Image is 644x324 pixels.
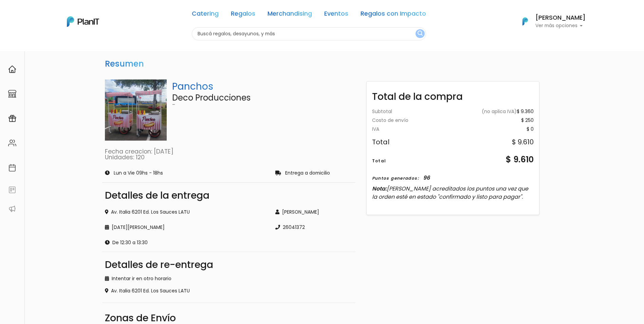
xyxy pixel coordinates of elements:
[105,275,353,282] div: Intentar ir en otro horario
[192,11,219,19] a: Catering
[512,138,534,145] div: $ 9.610
[105,153,145,161] a: Unidades: 120
[192,27,426,40] input: Buscá regalos, desayunos, y más
[367,84,539,104] div: Total de la compra
[275,209,352,216] div: [PERSON_NAME]
[372,138,389,145] div: Total
[372,127,379,131] div: IVA
[361,11,426,19] a: Regalos con Impacto
[527,127,534,131] div: $ 0
[8,139,16,147] img: people-662611757002400ad9ed0e3c099ab2801c6687ba6c219adb57efc949bc21e19d.svg
[372,184,528,200] span: [PERSON_NAME] acreditados los puntos una vez que la orden esté en estado "confirmado y listo para...
[372,175,419,181] div: Puntos generados:
[105,260,353,270] div: Detalles de re-entrega
[372,118,408,123] div: Costo de envío
[8,90,16,98] img: marketplace-4ceaa7011d94191e9ded77b95e3339b90024bf715f7c57f8cf31f2d8c509eaba.svg
[535,15,586,21] h6: [PERSON_NAME]
[521,118,534,123] div: $ 250
[372,109,392,114] div: Subtotal
[8,186,16,194] img: feedback-78b5a0c8f98aac82b08bfc38622c3050aee476f2c9584af64705fc4e61158814.svg
[102,56,147,72] h3: Resumen
[8,205,16,213] img: partners-52edf745621dab592f3b2c58e3bca9d71375a7ef29c3b500c9f145b62cc070d4.svg
[172,79,353,94] p: Panchos
[8,65,16,73] img: home-e721727adea9d79c4d83392d1f703f7f8bce08238fde08b1acbfd93340b81755.svg
[324,11,348,19] a: Eventos
[275,224,352,231] div: 26041372
[372,158,386,164] div: Total
[8,114,16,123] img: campaigns-02234683943229c281be62815700db0a1741e53638e28bf9629b52c665b00959.svg
[172,102,353,108] p: -
[67,16,99,27] img: PlanIt Logo
[105,224,268,231] div: [DATE][PERSON_NAME]
[8,164,16,172] img: calendar-87d922413cdce8b2cf7b7f5f62616a5cf9e4887200fb71536465627b3292af00.svg
[423,174,430,182] div: 96
[482,109,534,114] div: $ 9.360
[105,209,268,216] div: Av. Italia 6201 Ed. Los Sauces LATU
[418,31,423,37] img: search_button-432b6d5273f82d61273b3651a40e1bd1b912527efae98b1b7a1b2c0702e16a8d.svg
[172,94,353,102] p: Deco Producciones
[105,287,353,294] div: Av. Italia 6201 Ed. Los Sauces LATU
[105,191,353,200] div: Detalles de la entrega
[506,153,534,165] div: $ 9.610
[105,79,167,141] img: Captura_de_pantalla_2025-05-05_113950.png
[231,11,255,19] a: Regalos
[514,13,586,30] button: PlanIt Logo [PERSON_NAME] Ver más opciones
[372,184,534,201] p: Nota:
[105,149,353,155] p: Fecha creacion: [DATE]
[285,171,330,176] p: Entrega a domicilio
[105,239,268,246] div: De 12:30 a 13:30
[518,14,533,29] img: PlanIt Logo
[482,108,517,115] span: (no aplica IVA)
[114,171,163,176] p: Lun a Vie 09hs - 18hs
[268,11,312,19] a: Merchandising
[535,23,586,28] p: Ver más opciones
